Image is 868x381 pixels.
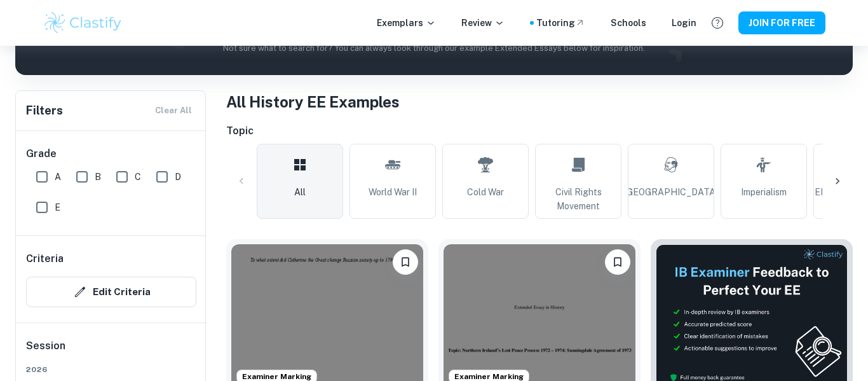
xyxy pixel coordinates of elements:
p: Review [461,16,505,30]
span: 2026 [26,364,196,375]
a: Login [672,16,696,30]
span: Cold War [467,185,504,199]
span: Civil Rights Movement [541,185,616,213]
span: World War II [369,185,417,199]
h6: Session [26,338,196,364]
span: All [294,185,306,199]
h1: All History EE Examples [226,90,853,113]
h6: Criteria [26,251,64,267]
button: JOIN FOR FREE [738,11,825,34]
h6: Topic [226,123,853,139]
span: [GEOGRAPHIC_DATA] [624,185,718,199]
span: D [175,170,181,184]
button: Edit Criteria [26,277,196,307]
img: Clastify logo [43,10,123,36]
p: Not sure what to search for? You can always look through our example Extended Essays below for in... [25,42,843,55]
span: E [55,200,60,214]
span: B [95,170,101,184]
span: A [55,170,61,184]
span: Imperialism [741,185,787,199]
span: C [135,170,141,184]
h6: Filters [26,102,63,120]
a: Tutoring [536,16,585,30]
a: Schools [611,16,646,30]
p: Exemplars [377,16,436,30]
h6: Grade [26,146,196,162]
button: Please log in to bookmark exemplars [605,249,630,275]
button: Please log in to bookmark exemplars [393,249,418,275]
button: Help and Feedback [707,12,728,34]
